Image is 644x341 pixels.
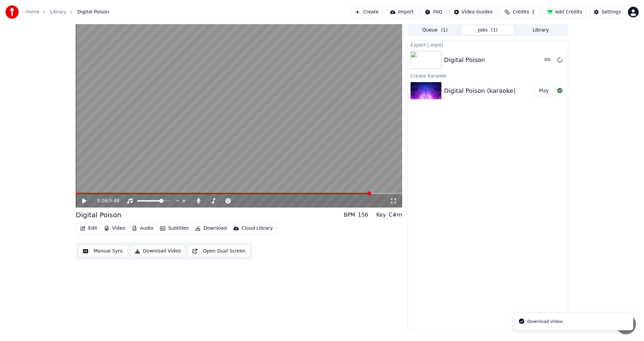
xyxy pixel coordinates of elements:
button: Subtitles [157,224,191,233]
div: Settings [602,9,621,15]
div: Create Karaoke [408,71,568,79]
button: Audio [129,224,156,233]
button: Download Video [130,245,185,257]
span: 3:26 [97,197,107,204]
div: Digital Poison (karaoke) [444,86,516,96]
span: 3:48 [109,197,119,204]
button: Settings [589,6,625,18]
div: Cloud Library [241,225,273,232]
div: BPM [344,211,355,219]
button: Create [351,6,383,18]
button: Add Credits [543,6,587,18]
div: Key [376,211,386,219]
button: Jobs [462,25,515,35]
div: / [97,197,113,204]
button: Library [514,25,567,35]
div: C#m [389,211,402,219]
button: Play [533,85,554,97]
button: Credits2 [500,6,540,18]
div: Digital Poison [76,210,121,220]
span: Digital Poison [77,9,109,15]
button: Video [101,224,128,233]
span: 2 [532,9,535,15]
button: Queue [409,25,462,35]
div: 0 % [544,57,554,63]
button: Video Guides [449,6,497,18]
span: ( 1 ) [441,27,448,34]
div: Digital Poison [444,55,485,65]
span: Credits [513,9,529,15]
button: Import [386,6,418,18]
button: Download [193,224,229,233]
nav: breadcrumb [25,9,109,15]
img: youka [5,5,19,19]
a: Library [50,9,66,15]
div: Download Video [527,318,562,325]
button: FAQ [421,6,446,18]
span: ( 1 ) [491,27,498,34]
a: Home [25,9,39,15]
div: Export [.mp4] [408,41,568,49]
button: Manual Sync [78,245,128,257]
button: Edit [77,224,100,233]
button: Open Dual Screen [188,245,250,257]
div: 156 [358,211,368,219]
